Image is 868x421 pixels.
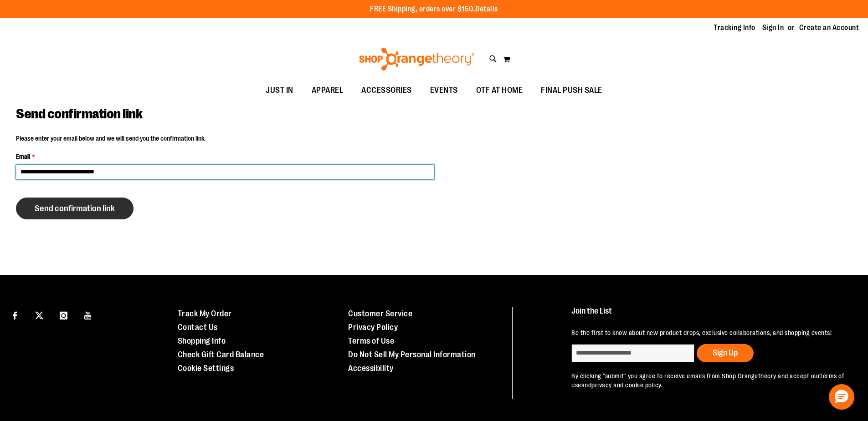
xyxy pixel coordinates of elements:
[16,153,30,160] span: Email
[421,80,467,101] a: EVENTS
[80,307,96,323] a: Visit our Youtube page
[303,80,353,101] a: APPAREL
[532,80,611,101] a: FINAL PUSH SALE
[361,80,412,101] span: ACCESSORIES
[829,384,854,410] button: Hello, have a question? Let’s chat.
[697,344,754,362] button: Sign Up
[571,344,694,362] input: enter email
[178,323,218,332] a: Contact Us
[178,350,264,359] a: Check Gift Card Balance
[35,311,43,320] img: Twitter
[571,372,844,389] a: terms of use
[7,307,23,323] a: Visit our Facebook page
[370,4,498,15] p: FREE Shipping, orders over $150.
[348,323,398,332] a: Privacy Policy
[352,80,421,101] a: ACCESSORIES
[430,80,458,101] span: EVENTS
[475,5,498,13] a: Details
[348,350,476,359] a: Do Not Sell My Personal Information
[591,381,663,389] a: privacy and cookie policy.
[257,80,303,101] a: JUST IN
[178,364,234,373] a: Cookie Settings
[16,198,134,219] button: Send confirmation link
[358,48,476,71] img: Shop Orangetheory
[56,307,72,323] a: Visit our Instagram page
[467,80,532,101] a: OTF AT HOME
[571,307,847,324] h4: Join the List
[348,336,394,345] a: Terms of Use
[476,80,523,101] span: OTF AT HOME
[266,80,293,101] span: JUST IN
[348,309,412,318] a: Customer Service
[35,203,115,213] span: Send confirmation link
[714,23,755,33] a: Tracking Info
[762,23,784,33] a: Sign In
[571,371,847,390] p: By clicking "submit" you agree to receive emails from Shop Orangetheory and accept our and
[348,364,394,373] a: Accessibility
[799,23,859,33] a: Create an Account
[571,328,847,337] p: Be the first to know about new product drops, exclusive collaborations, and shopping events!
[16,134,434,143] p: Please enter your email below and we will send you the confirmation link.
[178,336,226,345] a: Shopping Info
[31,307,47,323] a: Visit our X page
[713,348,738,357] span: Sign Up
[178,309,232,318] a: Track My Order
[16,106,142,122] span: Send confirmation link
[312,80,344,101] span: APPAREL
[541,80,602,101] span: FINAL PUSH SALE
